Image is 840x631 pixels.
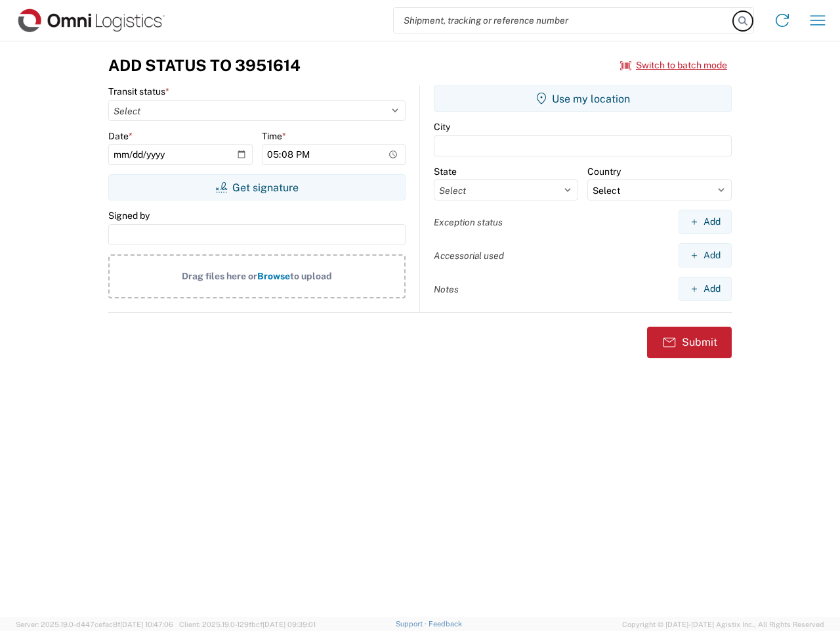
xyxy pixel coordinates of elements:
[434,216,503,228] label: Exception status
[182,271,257,281] span: Drag files here or
[179,620,316,628] span: Client: 2025.19.0-129fbcf
[290,271,332,281] span: to upload
[434,283,459,295] label: Notes
[394,8,734,33] input: Shipment, tracking or reference number
[622,619,824,630] span: Copyright © [DATE]-[DATE] Agistix Inc., All Rights Reserved
[108,174,406,200] button: Get signature
[396,620,429,628] a: Support
[16,620,173,628] span: Server: 2025.19.0-d447cefac8f
[108,210,150,222] label: Signed by
[679,243,732,268] button: Add
[434,121,450,133] label: City
[679,210,732,234] button: Add
[620,55,727,76] button: Switch to batch mode
[108,130,133,142] label: Date
[262,620,316,628] span: [DATE] 09:39:01
[120,620,173,628] span: [DATE] 10:47:06
[434,250,504,262] label: Accessorial used
[257,271,290,281] span: Browse
[262,130,286,142] label: Time
[108,56,301,75] h3: Add Status to 3951614
[587,166,621,177] label: Country
[429,620,462,628] a: Feedback
[434,85,732,112] button: Use my location
[434,166,457,177] label: State
[679,277,732,301] button: Add
[647,327,732,358] button: Submit
[108,85,169,97] label: Transit status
